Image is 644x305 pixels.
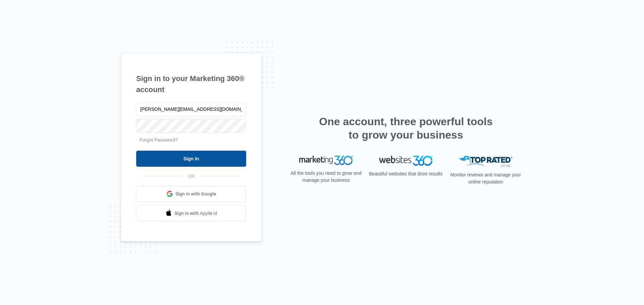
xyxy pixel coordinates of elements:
span: Sign in with Apple Id [174,210,217,217]
input: Email [136,102,246,116]
img: Marketing 360 [299,156,353,165]
a: Sign in with Apple Id [136,205,246,221]
span: OR [183,173,200,180]
h1: Sign in to your Marketing 360® account [136,73,246,95]
p: Monitor reviews and manage your online reputation [448,171,523,185]
a: Forgot Password? [140,137,178,143]
p: All the tools you need to grow and manage your business [288,170,364,184]
a: Sign in with Google [136,186,246,202]
span: Sign in with Google [175,190,216,198]
img: Websites 360 [379,156,433,165]
input: Sign In [136,151,246,167]
h2: One account, three powerful tools to grow your business [317,115,495,142]
p: Beautiful websites that drive results [368,170,443,177]
img: Top Rated Local [459,156,513,167]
